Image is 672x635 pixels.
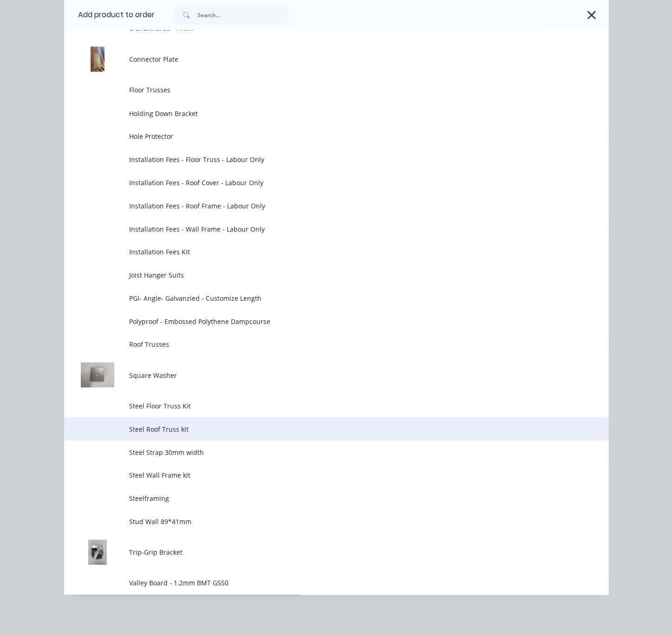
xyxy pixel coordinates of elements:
span: Steel Floor Truss Kit [129,401,512,410]
span: Square Washer [129,370,512,380]
span: Steel Strap 30mm width [129,447,512,457]
span: Valley Board - 1.2mm BMT G550 [129,577,512,587]
span: Roof Trusses [129,339,512,349]
span: Installation Fees - Floor Truss - Labour Only [129,154,512,164]
span: Stud Wall 89*41mm [129,516,512,526]
span: Floor Trusses [129,85,512,95]
span: Trip-Grip Bracket [129,547,512,557]
span: Polyproof - Embossed Polythene Dampcourse [129,316,512,326]
span: Hole Protector [129,131,512,141]
span: Joist Hanger Suits [129,270,512,279]
span: PGI- Angle- Galvanzied - Customize Length [129,293,512,303]
span: Steelframing [129,493,512,503]
input: Search... [197,6,289,24]
span: Installation Fees - Roof Frame - Labour Only [129,201,512,210]
span: Holding Down Bracket [129,108,512,118]
span: Connector Plate [129,54,512,64]
span: Installation Fees - Wall Frame - Labour Only [129,224,512,233]
span: Installation Fees - Roof Cover - Labour Only [129,177,512,187]
span: Steel Wall Frame kit [129,470,512,479]
span: Installation Fees Kit [129,246,512,256]
span: Steel Roof Truss kit [129,424,512,434]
